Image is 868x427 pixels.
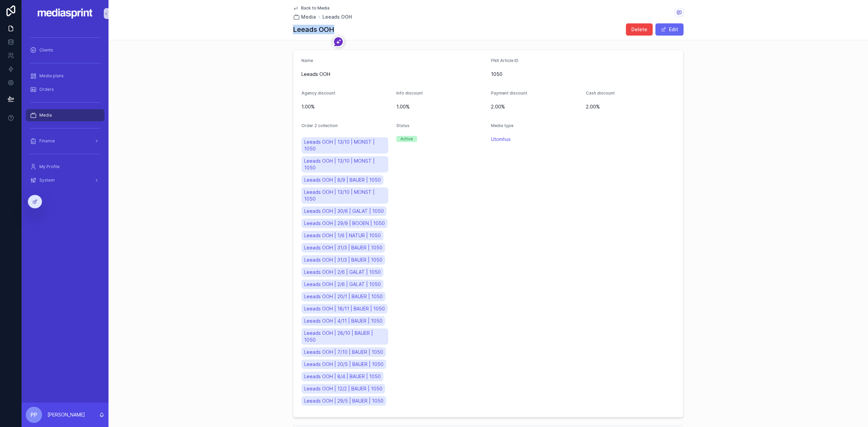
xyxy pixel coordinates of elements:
a: Media plans [26,70,104,82]
span: 2.00% [586,103,675,110]
a: Orders [26,83,104,96]
span: Back to Media [301,5,330,11]
div: Active [400,136,413,142]
span: Info discount [396,90,423,96]
span: Leeads OOH | 8/9 | BAUER | 1050 [304,177,381,183]
span: Leeads OOH | 12/2 | BAUER | 1050 [304,385,382,392]
span: 1.00% [396,103,486,110]
span: Media type [491,123,513,128]
span: Leeads OOH | 4/11 | BAUER | 1050 [304,318,382,324]
img: App logo [37,8,93,19]
span: Leeads OOH | 7/10 | BAUER | 1050 [304,349,383,355]
a: Leeads OOH | 4/11 | BAUER | 1050 [301,316,385,326]
a: Leeads OOH | 29/9 | BOOEN | 1050 [301,219,388,228]
span: Leeads OOH | 13/10 | MONST | 1050 [304,139,386,152]
a: Leeads OOH | 13/10 | MONST | 1050 [301,156,388,172]
span: Leeads OOH | 2/6 | GALAT | 1050 [304,269,381,276]
a: Leeads OOH | 31/3 | BAUER | 1050 [301,243,385,252]
span: Leeads OOH | 18/11 | BAUER | 1050 [304,305,385,312]
a: Leeads OOH | 7/10 | BAUER | 1050 [301,347,386,357]
a: Leeads OOH | 28/10 | BAUER | 1050 [301,328,388,345]
span: Cash discount [586,90,615,96]
span: Leeads OOH | 20/5 | BAUER | 1050 [304,361,383,368]
p: [PERSON_NAME] [47,411,85,418]
span: PP [31,411,37,419]
a: Leeads OOH [322,14,352,20]
a: Clients [26,44,104,56]
span: Order 2 collection [301,123,338,128]
a: Leeads OOH | 30/6 | GALAT | 1050 [301,206,387,216]
a: Leeads OOH | 13/10 | MONST | 1050 [301,137,388,154]
a: Utomhus [491,136,511,143]
span: Leeads OOH | 29/9 | BOOEN | 1050 [304,220,385,227]
span: Leeads OOH | 20/1 | BAUER | 1050 [304,293,383,300]
span: Name [301,58,313,63]
span: Orders [39,87,54,92]
span: Leeads OOH | 31/3 | BAUER | 1050 [304,257,382,263]
span: Leeads OOH | 13/10 | MONST | 1050 [304,189,386,202]
a: Media [293,14,316,20]
a: Leeads OOH | 12/2 | BAUER | 1050 [301,384,385,393]
span: System [39,178,55,183]
span: 2.00% [491,103,580,110]
a: Leeads OOH | 18/11 | BAUER | 1050 [301,304,388,313]
span: FNX Article ID [491,58,518,63]
a: Leeads OOH | 8/9 | BAUER | 1050 [301,175,383,185]
h1: Leeads OOH [293,25,334,34]
button: Delete [626,23,653,36]
a: Leeads OOH | 13/10 | MONST | 1050 [301,187,388,204]
span: Leeads OOH [301,71,486,78]
span: Agency discount [301,90,335,96]
div: scrollable content [22,27,108,195]
span: Leeads OOH | 28/10 | BAUER | 1050 [304,330,386,343]
span: Media plans [39,73,64,79]
span: Leeads OOH | 31/3 | BAUER | 1050 [304,244,382,251]
span: Leeads OOH | 2/6 | GALAT | 1050 [304,281,381,288]
span: 1.00% [301,103,391,110]
a: System [26,174,104,186]
span: Payment discount [491,90,527,96]
span: Leeads OOH | 29/5 | BAUER | 1050 [304,398,383,404]
a: Leeads OOH | 20/5 | BAUER | 1050 [301,360,386,369]
a: Leeads OOH | 31/3 | BAUER | 1050 [301,255,385,265]
a: Leeads OOH | 8/4 | BAUER | 1050 [301,372,383,381]
a: Leeads OOH | 20/1 | BAUER | 1050 [301,292,386,301]
a: Finance [26,135,104,147]
a: Media [26,109,104,121]
span: Clients [39,47,53,53]
span: 1050 [491,71,675,78]
a: Leeads OOH | 29/5 | BAUER | 1050 [301,396,386,406]
a: Leeads OOH | 2/6 | GALAT | 1050 [301,267,383,277]
span: Media [39,113,52,118]
a: Back to Media [293,5,330,11]
span: Finance [39,138,55,144]
a: Leeads OOH | 1/6 | NATUR | 1050 [301,231,383,240]
span: Delete [631,26,647,33]
span: Leeads OOH | 13/10 | MONST | 1050 [304,158,386,171]
span: Leeads OOH | 30/6 | GALAT | 1050 [304,208,384,215]
button: Edit [655,23,684,36]
a: My Profile [26,161,104,173]
span: My Profile [39,164,60,169]
a: Leeads OOH | 2/6 | GALAT | 1050 [301,280,383,289]
span: Status [396,123,410,128]
span: Leeads OOH | 8/4 | BAUER | 1050 [304,373,381,380]
iframe: Spotlight [1,33,13,45]
span: Leeads OOH | 1/6 | NATUR | 1050 [304,232,381,239]
span: Media [301,14,316,20]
